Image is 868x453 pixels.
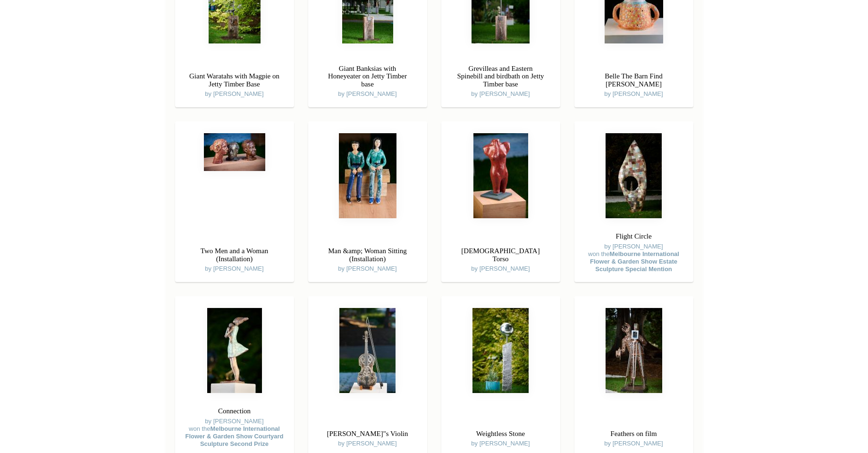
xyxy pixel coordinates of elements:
div: by [PERSON_NAME] [175,240,294,277]
div: won the [584,250,684,273]
h3: Giant Waratahs with Magpie on Jetty Timber Base [185,70,285,90]
div: by [PERSON_NAME] [175,65,294,103]
div: by [PERSON_NAME] [441,58,560,103]
div: by [PERSON_NAME] [175,400,294,452]
h3: Weightless Stone [451,427,551,440]
div: by [PERSON_NAME] [441,423,560,453]
div: by [PERSON_NAME] [308,58,427,103]
img: Female Torso [473,133,528,218]
h3: Connection [185,405,285,418]
h3: Man &amp; Woman Sitting (Installation) [318,245,418,265]
div: by [PERSON_NAME] [574,423,693,453]
img: Two Men and a Woman (Installation) [204,133,265,171]
img: Connection [207,308,262,393]
img: Man &amp; Woman Sitting (Installation) [339,133,396,218]
img: Weightless Stone [472,308,529,393]
div: by [PERSON_NAME] [308,423,427,453]
strong: Melbourne International Flower & Garden Show Estate Sculpture Special Mention [590,250,679,273]
img: Anna"s Violin [339,308,396,393]
img: Flight Circle [606,133,662,218]
h3: Feathers on film [584,427,684,440]
h3: Flight Circle [584,230,684,243]
h3: Belle The Barn Find [PERSON_NAME] [584,70,684,90]
h3: Two Men and a Woman (Installation) [185,245,285,265]
img: Feathers on film [606,308,662,393]
h3: [PERSON_NAME]"s Violin [318,427,418,440]
h3: Giant Banksias with Honeyeater on Jetty Timber base [318,62,418,91]
strong: Melbourne International Flower & Garden Show Courtyard Sculpture Second Prize [185,425,283,447]
div: by [PERSON_NAME] [574,225,693,277]
div: by [PERSON_NAME] [441,240,560,277]
div: by [PERSON_NAME] [308,240,427,277]
div: won the [185,425,285,448]
div: by [PERSON_NAME] [574,65,693,103]
h3: Grevilleas and Eastern Spinebill and birdbath on Jetty Timber base [451,62,551,91]
h3: [DEMOGRAPHIC_DATA] Torso [451,245,551,265]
